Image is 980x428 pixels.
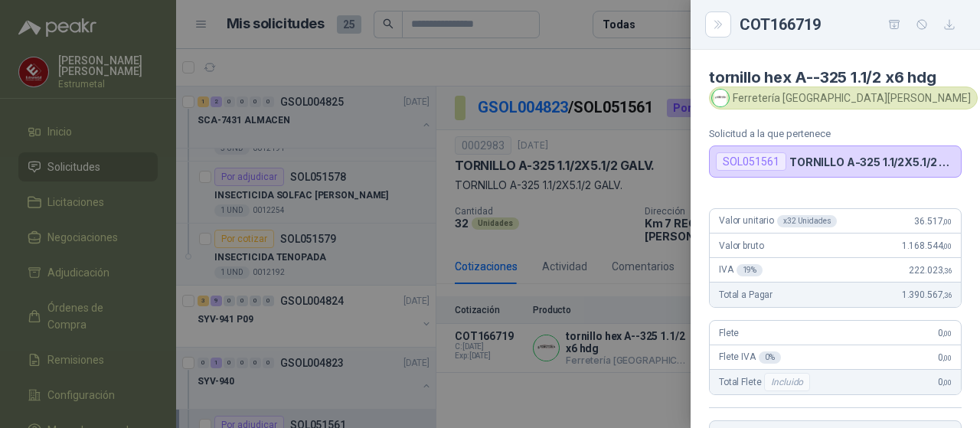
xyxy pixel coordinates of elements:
[719,289,773,300] span: Total a Pagar
[942,329,952,338] span: ,00
[719,240,763,251] span: Valor bruto
[764,373,810,391] div: Incluido
[709,15,727,34] button: Close
[909,265,952,276] span: 222.023
[777,215,837,227] div: x 32 Unidades
[942,266,952,275] span: ,36
[719,215,837,227] span: Valor unitario
[737,264,763,276] div: 19 %
[938,352,952,363] span: 0
[719,373,813,391] span: Total Flete
[942,217,952,226] span: ,00
[938,328,952,338] span: 0
[759,351,781,364] div: 0 %
[709,128,962,139] p: Solicitud a la que pertenece
[942,242,952,250] span: ,00
[712,90,729,106] img: Company Logo
[789,155,955,168] p: TORNILLO A-325 1.1/2X5.1/2 GALV.
[902,240,952,251] span: 1.168.544
[902,289,952,300] span: 1.390.567
[709,68,962,87] h4: tornillo hex A--325 1.1/2 x6 hdg
[914,216,952,227] span: 36.517
[938,377,952,387] span: 0
[942,378,952,387] span: ,00
[709,87,978,109] div: Ferretería [GEOGRAPHIC_DATA][PERSON_NAME]
[942,354,952,362] span: ,00
[716,152,786,171] div: SOL051561
[740,12,962,37] div: COT166719
[719,328,739,338] span: Flete
[719,264,763,276] span: IVA
[719,351,781,364] span: Flete IVA
[942,291,952,299] span: ,36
